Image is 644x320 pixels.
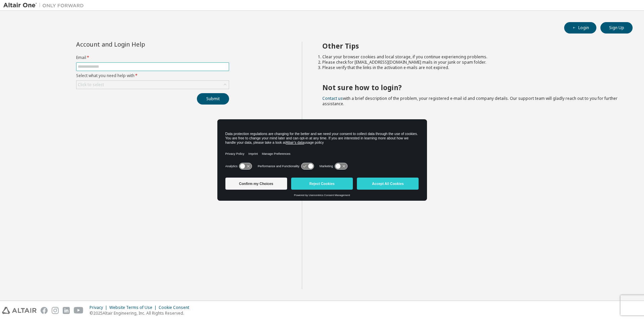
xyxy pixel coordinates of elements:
div: Click to select [76,81,229,89]
h2: Other Tips [322,42,621,50]
li: Please check for [EMAIL_ADDRESS][DOMAIN_NAME] mails in your junk or spam folder. [322,60,621,65]
label: Select what you need help with [76,73,229,78]
div: Account and Login Help [76,42,199,47]
div: Cookie Consent [159,305,193,310]
li: Please verify that the links in the activation e-mails are not expired. [322,65,621,70]
div: Website Terms of Use [109,305,159,310]
label: Email [76,55,229,60]
button: Sign Up [600,22,633,34]
div: Privacy [90,305,109,310]
p: © 2025 Altair Engineering, Inc. All Rights Reserved. [90,310,193,316]
img: youtube.svg [74,307,84,314]
img: instagram.svg [52,307,59,314]
li: Clear your browser cookies and local storage, if you continue experiencing problems. [322,54,621,60]
h2: Not sure how to login? [322,83,621,92]
img: Altair One [3,2,87,9]
span: with a brief description of the problem, your registered e-mail id and company details. Our suppo... [322,95,618,107]
img: linkedin.svg [63,307,70,314]
img: altair_logo.svg [2,307,37,314]
img: facebook.svg [41,307,48,314]
button: Submit [197,93,229,105]
button: Login [564,22,596,34]
div: Click to select [78,82,104,87]
a: Contact us [322,95,343,101]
